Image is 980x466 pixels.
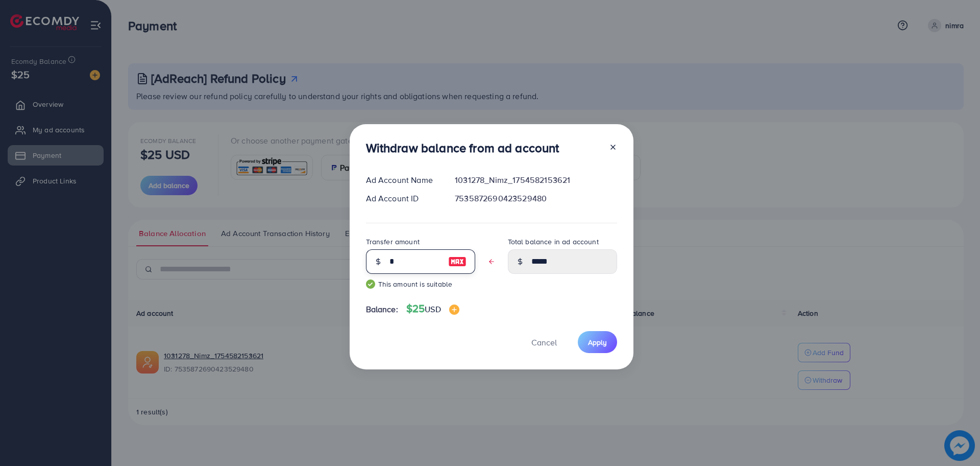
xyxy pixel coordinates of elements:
button: Cancel [519,331,570,353]
span: USD [425,304,440,315]
h3: Withdraw balance from ad account [366,141,559,155]
label: Transfer amount [366,237,420,247]
img: image [449,305,459,315]
img: image [448,255,467,268]
div: Ad Account Name [358,174,447,186]
small: This amount is suitable [366,279,475,289]
img: guide [366,279,375,289]
span: Apply [588,337,607,347]
span: Balance: [366,304,398,315]
label: Total balance in ad account [508,237,599,247]
div: Ad Account ID [358,193,447,204]
div: 1031278_Nimz_1754582153621 [447,174,625,186]
button: Apply [578,331,617,353]
div: 7535872690423529480 [447,193,625,204]
span: Cancel [531,337,557,348]
h4: $25 [406,302,459,315]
